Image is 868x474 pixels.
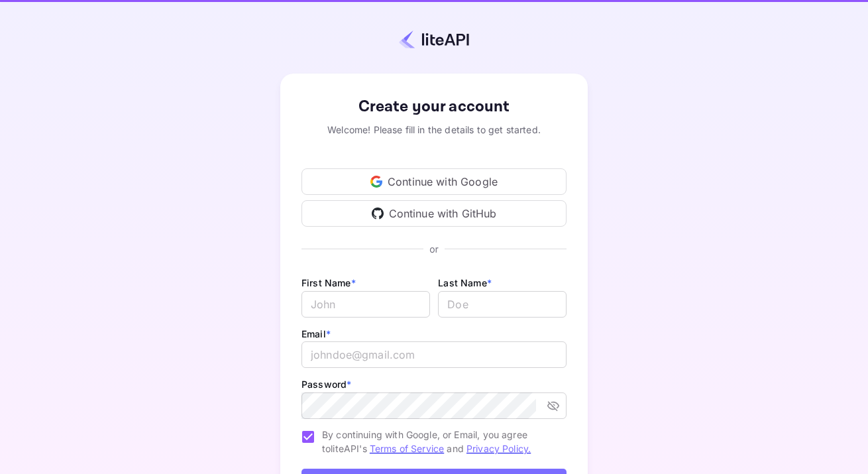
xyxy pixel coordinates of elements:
[301,277,356,288] label: First Name
[301,328,331,339] label: Email
[370,443,444,454] a: Terms of Service
[301,341,567,368] input: johndoe@gmail.com
[466,443,531,454] a: Privacy Policy.
[438,277,492,288] label: Last Name
[301,291,430,318] input: John
[438,291,567,318] input: Doe
[322,428,556,455] span: By continuing with Google, or Email, you agree to liteAPI's and
[301,123,567,137] div: Welcome! Please fill in the details to get started.
[399,30,469,49] img: liteapi
[541,394,565,418] button: toggle password visibility
[301,200,567,227] div: Continue with GitHub
[301,95,567,119] div: Create your account
[301,168,567,195] div: Continue with Google
[301,379,351,390] label: Password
